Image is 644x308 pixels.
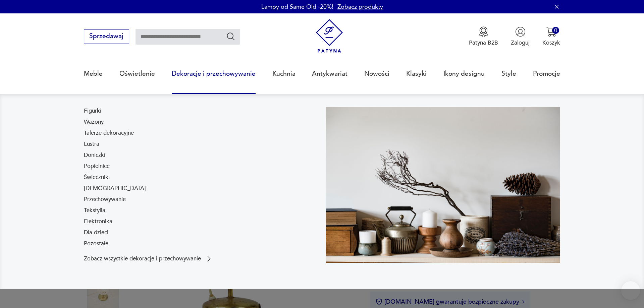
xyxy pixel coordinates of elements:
[469,26,498,47] a: Ikona medaluPatyna B2B
[533,58,560,89] a: Promocje
[546,26,556,37] img: Ikona koszyka
[84,218,112,226] a: Elektronika
[511,39,530,47] p: Zaloguj
[501,58,516,89] a: Style
[84,255,213,263] a: Zobacz wszystkie dekoracje i przechowywanie
[443,58,485,89] a: Ikony designu
[469,39,498,47] p: Patyna B2B
[552,27,559,34] div: 0
[542,26,560,47] button: 0Koszyk
[364,58,389,89] a: Nowości
[84,140,99,148] a: Lustra
[337,3,383,11] a: Zobacz produkty
[469,26,498,47] button: Patyna B2B
[84,107,101,115] a: Figurki
[84,129,134,137] a: Talerze dekoracyjne
[84,256,201,261] p: Zobacz wszystkie dekoracje i przechowywanie
[84,229,108,237] a: Dla dzieci
[478,26,489,37] img: Ikona medalu
[542,39,560,47] p: Koszyk
[621,281,640,300] iframe: Smartsupp widget button
[406,58,427,89] a: Klasyki
[84,58,103,89] a: Meble
[84,34,129,40] a: Sprzedawaj
[84,173,110,181] a: Świeczniki
[272,58,296,89] a: Kuchnia
[261,3,333,11] p: Lampy od Same Old -20%!
[326,107,560,263] img: cfa44e985ea346226f89ee8969f25989.jpg
[84,151,105,159] a: Doniczki
[313,19,346,53] img: Patyna - sklep z meblami i dekoracjami vintage
[511,26,530,47] button: Zaloguj
[84,162,110,170] a: Popielnice
[226,32,236,41] button: Szukaj
[515,26,526,37] img: Ikonka użytkownika
[84,184,146,192] a: [DEMOGRAPHIC_DATA]
[84,240,108,248] a: Pozostałe
[312,58,347,89] a: Antykwariat
[84,29,129,44] button: Sprzedawaj
[84,195,126,203] a: Przechowywanie
[84,206,105,214] a: Tekstylia
[172,58,256,89] a: Dekoracje i przechowywanie
[84,118,104,126] a: Wazony
[119,58,155,89] a: Oświetlenie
